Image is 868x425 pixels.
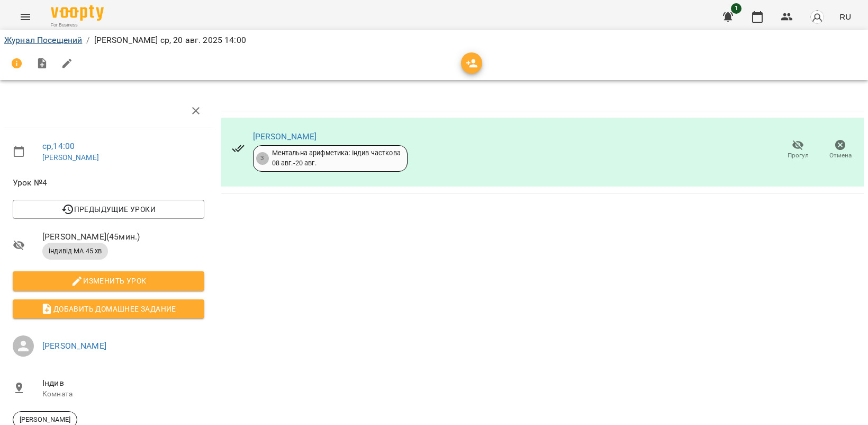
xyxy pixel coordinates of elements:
[94,34,246,47] p: [PERSON_NAME] ср, 20 авг. 2025 14:00
[86,34,89,47] li: /
[21,275,196,287] span: Изменить урок
[829,151,852,160] span: Отмена
[13,415,77,424] span: [PERSON_NAME]
[42,341,106,351] a: [PERSON_NAME]
[42,231,204,243] span: [PERSON_NAME] ( 45 мин. )
[42,246,108,256] span: індивід МА 45 хв
[42,141,75,151] a: ср , 14:00
[256,152,269,165] div: 3
[272,148,401,168] div: Ментальна арифметика: Індив часткова 08 авг. - 20 авг.
[777,135,819,165] button: Прогул
[788,151,809,160] span: Прогул
[42,389,204,400] p: Комната
[42,377,204,389] span: Індив
[253,131,317,141] a: [PERSON_NAME]
[42,153,99,162] a: [PERSON_NAME]
[13,200,204,219] button: Предыдущие уроки
[4,34,864,47] nav: breadcrumb
[21,303,196,315] span: Добавить домашнее задание
[839,11,851,22] span: RU
[819,135,862,165] button: Отмена
[51,5,104,21] img: Voopty Logo
[835,7,855,26] button: RU
[13,299,204,318] button: Добавить домашнее задание
[13,271,204,290] button: Изменить урок
[51,22,104,29] span: For Business
[4,35,82,45] a: Журнал Посещений
[13,4,38,30] button: Menu
[731,3,742,14] span: 1
[21,203,196,216] span: Предыдущие уроки
[13,176,204,189] span: Урок №4
[810,10,825,24] img: avatar_s.png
